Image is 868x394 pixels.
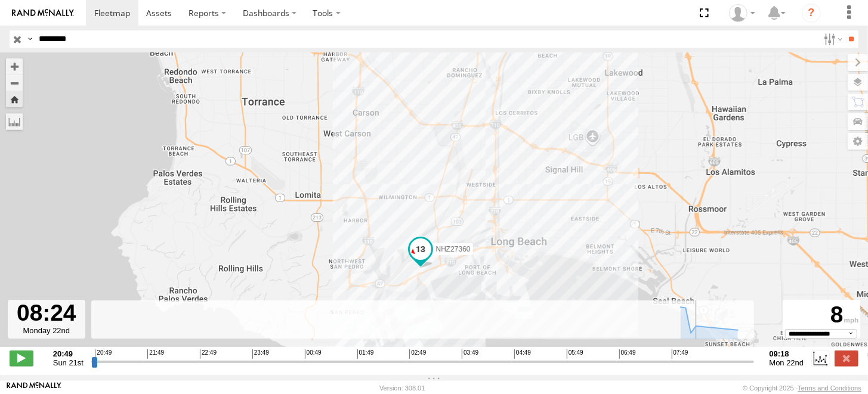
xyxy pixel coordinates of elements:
[7,382,61,394] a: Visit our Website
[357,349,374,359] span: 01:49
[305,349,322,359] span: 00:49
[672,349,688,359] span: 07:49
[802,4,821,23] i: ?
[798,384,861,392] a: Terms and Conditions
[6,113,23,130] label: Measure
[770,349,804,358] strong: 09:18
[462,349,478,359] span: 03:49
[95,349,112,359] span: 20:49
[252,349,269,359] span: 23:49
[12,9,74,17] img: rand-logo.svg
[770,358,804,367] span: Mon 22nd Sep 2025
[10,350,33,366] label: Play/Stop
[567,349,583,359] span: 05:49
[25,30,35,48] label: Search Query
[53,358,84,367] span: Sun 21st Sep 2025
[6,91,23,107] button: Zoom Home
[379,384,425,392] div: Version: 308.01
[147,349,164,359] span: 21:49
[435,245,470,253] span: NHZ27360
[743,384,861,392] div: © Copyright 2025 -
[514,349,531,359] span: 04:49
[200,349,217,359] span: 22:49
[6,75,23,91] button: Zoom out
[53,349,84,358] strong: 20:49
[6,58,23,75] button: Zoom in
[819,30,845,48] label: Search Filter Options
[835,350,858,366] label: Close
[784,302,858,329] div: 8
[725,4,759,22] div: Zulema McIntosch
[848,133,868,150] label: Map Settings
[409,349,426,359] span: 02:49
[619,349,636,359] span: 06:49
